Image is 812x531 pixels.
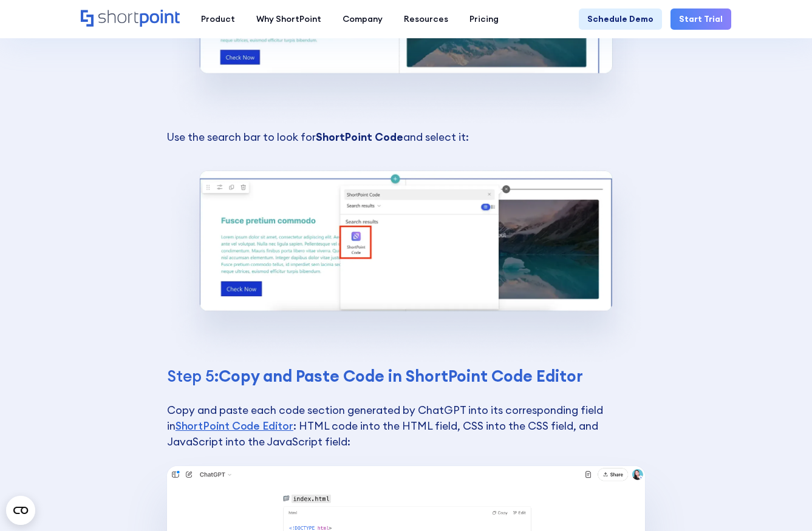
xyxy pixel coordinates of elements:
a: Company [332,8,393,30]
strong: Copy and Paste Code in ShortPoint Code Editor [219,366,583,386]
div: Resources [404,13,448,25]
a: ShortPoint Code Editor [176,419,293,433]
a: Pricing [459,8,509,30]
div: Company [343,13,383,25]
div: Pricing [469,13,499,25]
p: Use the search bar to look for and select it: ‍ [167,129,646,161]
a: Resources [393,8,459,30]
iframe: Chat Widget [751,473,812,531]
span: Step 5: [167,366,583,386]
button: Open CMP widget [6,496,35,525]
img: ShortPoint Code icon [167,161,646,367]
p: ‍ Copy and paste each code section generated by ChatGPT into its corresponding field in : HTML co... [167,367,646,466]
div: Why ShortPoint [256,13,321,25]
a: Start Trial [670,8,731,30]
strong: ShortPoint Code [316,130,403,144]
a: Home [81,10,180,28]
a: Schedule Demo [579,8,662,30]
a: Product [190,8,245,30]
a: Why ShortPoint [245,8,332,30]
div: Product [201,13,235,25]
